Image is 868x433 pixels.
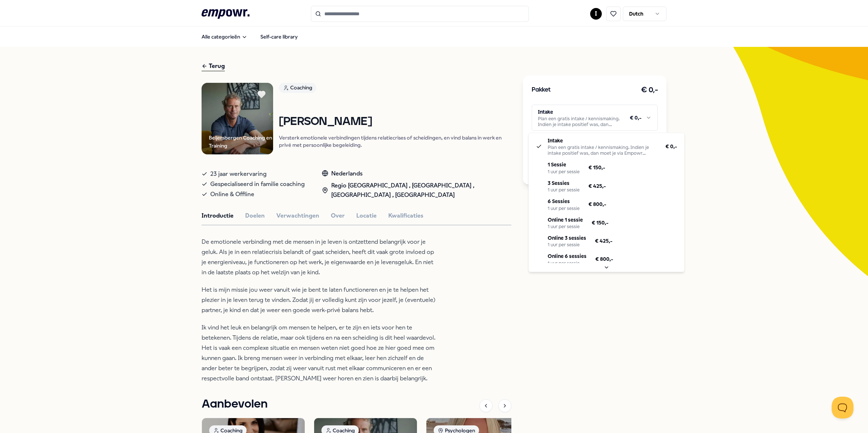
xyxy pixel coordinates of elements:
span: € 425,- [595,237,612,245]
div: 1 uur per sessie [548,260,587,266]
span: € 425,- [588,182,606,190]
p: Online 3 sessies [548,234,586,242]
div: 1 uur per sessie [548,224,583,230]
div: Plan een gratis intake / kennismaking. Indien je intake positief was, dan moet je via Empowr opni... [548,145,657,157]
p: 6 Sessies [548,197,580,205]
span: € 150,- [588,164,605,172]
span: € 0,- [665,142,677,150]
p: 3 Sessies [548,179,580,187]
span: € 150,- [592,219,608,227]
p: Online 1 sessie [548,216,583,224]
p: Intake [548,137,657,145]
p: Online 6 sessies [548,252,587,260]
div: 1 uur per sessie [548,169,580,175]
div: 1 uur per sessie [548,242,586,248]
span: € 800,- [595,255,613,263]
p: 1 Sessie [548,161,580,169]
div: 1 uur per sessie [548,206,580,211]
span: € 800,- [588,200,606,208]
div: 1 uur per sessie [548,187,580,193]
